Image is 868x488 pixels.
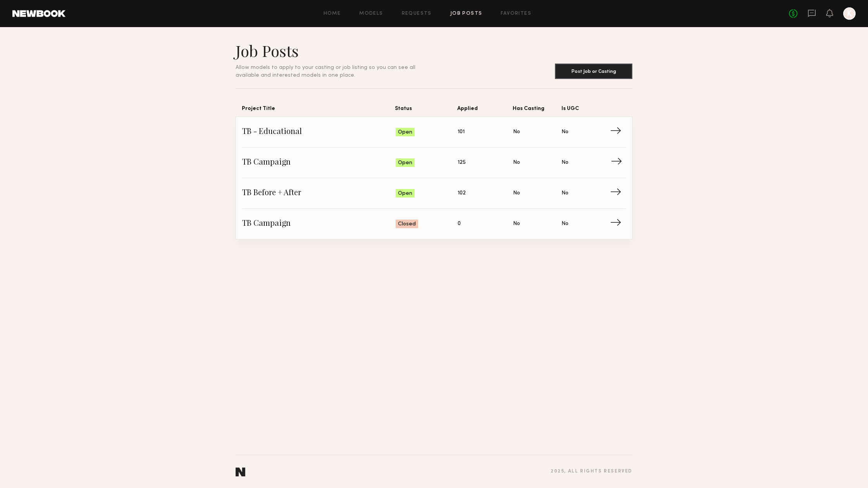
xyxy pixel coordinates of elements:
[457,104,513,117] span: Applied
[561,158,568,167] span: No
[501,11,531,16] a: Favorites
[561,104,610,117] span: Is UGC
[236,41,434,60] h1: Job Posts
[242,117,626,148] a: TB - EducationalOpen101NoNo→
[458,189,466,198] span: 102
[395,104,457,117] span: Status
[242,126,396,138] span: TB - Educational
[359,11,383,16] a: Models
[611,157,627,168] span: →
[458,128,465,136] span: 101
[561,220,568,228] span: No
[402,11,432,16] a: Requests
[561,128,568,136] span: No
[242,104,395,117] span: Project Title
[513,158,520,167] span: No
[398,159,412,167] span: Open
[513,189,520,198] span: No
[458,158,466,167] span: 125
[610,187,626,199] span: →
[242,157,396,168] span: TB Campaign
[242,187,396,199] span: TB Before + After
[561,189,568,198] span: No
[551,469,632,474] div: 2025 , all rights reserved
[242,218,396,230] span: TB Campaign
[450,11,482,16] a: Job Posts
[236,65,415,78] span: Allow models to apply to your casting or job listing so you can see all available and interested ...
[513,104,561,117] span: Has Casting
[555,64,632,79] button: Post Job or Casting
[513,128,520,136] span: No
[242,209,626,239] a: TB CampaignClosed0NoNo→
[398,129,412,136] span: Open
[610,218,626,230] span: →
[242,148,626,178] a: TB CampaignOpen125NoNo→
[843,7,856,20] a: K
[242,178,626,209] a: TB Before + AfterOpen102NoNo→
[610,126,626,138] span: →
[458,220,461,228] span: 0
[398,220,416,228] span: Closed
[513,220,520,228] span: No
[398,190,412,198] span: Open
[324,11,341,16] a: Home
